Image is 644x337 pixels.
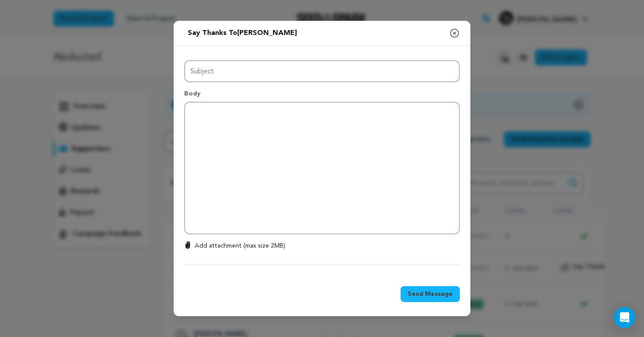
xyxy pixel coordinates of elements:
div: Say thanks to [188,28,297,38]
div: Open Intercom Messenger [614,307,635,328]
p: Body [184,89,460,102]
span: Send Message [408,290,453,299]
input: Subject [184,60,460,83]
p: Add attachment (max size 2MB) [195,241,285,250]
button: Send Message [401,286,460,302]
span: [PERSON_NAME] [237,30,297,37]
